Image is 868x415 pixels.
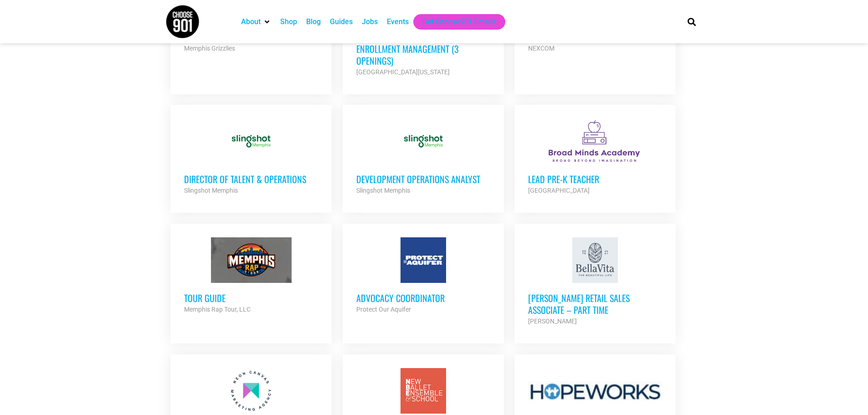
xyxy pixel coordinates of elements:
[306,16,321,27] a: Blog
[422,16,496,27] a: Get Choose901 Emails
[684,14,699,29] div: Search
[343,105,504,210] a: Development Operations Analyst Slingshot Memphis
[514,224,676,340] a: [PERSON_NAME] Retail Sales Associate – Part Time [PERSON_NAME]
[514,105,676,210] a: Lead Pre-K Teacher [GEOGRAPHIC_DATA]
[184,292,318,304] h3: Tour Guide
[184,306,251,313] strong: Memphis Rap Tour, LLC
[343,224,504,328] a: Advocacy Coordinator Protect Our Aquifer
[330,16,353,27] a: Guides
[356,187,410,194] strong: Slingshot Memphis
[356,306,411,313] strong: Protect Our Aquifer
[184,187,238,194] strong: Slingshot Memphis
[387,16,409,27] a: Events
[528,187,590,194] strong: [GEOGRAPHIC_DATA]
[184,45,235,52] strong: Memphis Grizzlies
[236,14,672,30] nav: Main nav
[356,173,490,185] h3: Development Operations Analyst
[356,68,450,76] strong: [GEOGRAPHIC_DATA][US_STATE]
[170,224,332,328] a: Tour Guide Memphis Rap Tour, LLC
[184,173,318,185] h3: Director of Talent & Operations
[236,14,276,30] div: About
[241,16,261,27] a: About
[528,292,662,316] h3: [PERSON_NAME] Retail Sales Associate – Part Time
[528,173,662,185] h3: Lead Pre-K Teacher
[170,105,332,210] a: Director of Talent & Operations Slingshot Memphis
[280,16,297,27] a: Shop
[362,16,378,27] a: Jobs
[356,292,490,304] h3: Advocacy Coordinator
[356,31,490,67] h3: Financial Aid Counselor-Enrollment Management (3 Openings)
[528,45,555,52] strong: NEXCOM
[528,318,577,325] strong: [PERSON_NAME]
